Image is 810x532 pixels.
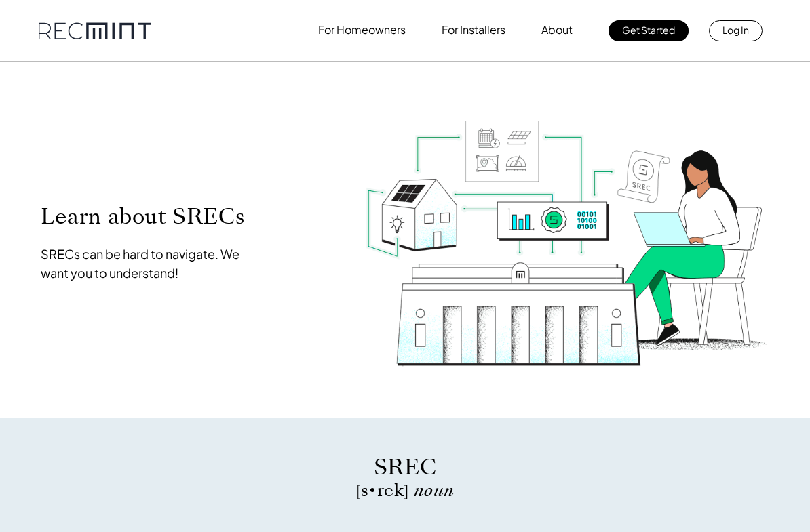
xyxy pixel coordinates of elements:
[414,478,455,502] span: noun
[622,20,675,39] p: Get Started
[609,20,689,41] a: Get Started
[318,20,406,39] p: For Homeowners
[541,20,573,39] p: About
[41,203,254,229] p: Learn about SRECs
[185,452,625,483] p: SREC
[442,20,505,39] p: For Installers
[722,20,749,39] p: Log In
[41,245,254,283] p: SRECs can be hard to navigate. We want you to understand!
[185,483,625,499] p: [s • rek]
[709,20,763,41] a: Log In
